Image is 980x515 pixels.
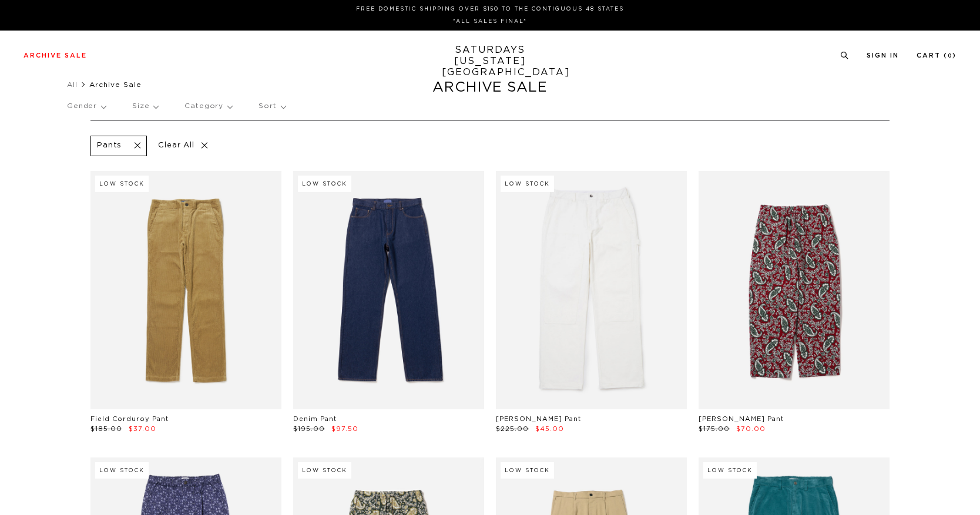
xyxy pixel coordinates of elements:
p: Size [132,93,158,120]
div: Low Stock [298,176,351,192]
p: Gender [67,93,106,120]
a: Sign In [867,52,899,59]
a: Archive Sale [24,52,87,59]
div: Low Stock [95,176,149,192]
span: $195.00 [293,426,325,432]
a: Cart (0) [917,52,956,59]
p: Clear All [153,136,213,156]
p: *ALL SALES FINAL* [28,17,952,26]
span: $45.00 [535,426,564,432]
div: Low Stock [95,462,149,479]
a: All [67,81,78,88]
p: Pants [97,141,122,151]
span: $175.00 [699,426,730,432]
span: $225.00 [496,426,529,432]
a: SATURDAYS[US_STATE][GEOGRAPHIC_DATA] [442,45,539,78]
span: Archive Sale [89,81,142,88]
div: Low Stock [501,176,554,192]
p: Sort [259,93,285,120]
small: 0 [948,53,952,59]
a: [PERSON_NAME] Pant [699,416,784,422]
div: Low Stock [298,462,351,479]
a: Denim Pant [293,416,337,422]
p: FREE DOMESTIC SHIPPING OVER $150 TO THE CONTIGUOUS 48 STATES [28,5,952,14]
div: Low Stock [501,462,554,479]
div: Low Stock [703,462,757,479]
span: $37.00 [129,426,156,432]
a: Field Corduroy Pant [90,416,169,422]
span: $70.00 [736,426,766,432]
a: [PERSON_NAME] Pant [496,416,581,422]
p: Category [184,93,232,120]
span: $97.50 [331,426,358,432]
span: $185.00 [90,426,122,432]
